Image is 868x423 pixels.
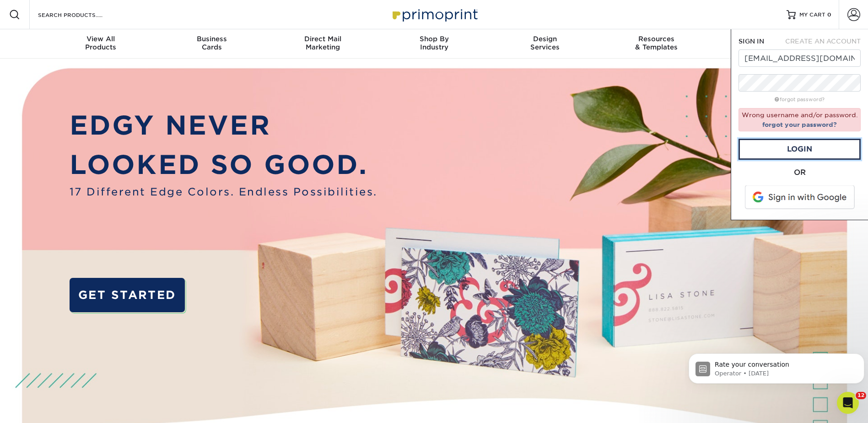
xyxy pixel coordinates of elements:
input: Email [739,49,861,67]
a: GET STARTED [70,278,185,312]
span: View All [45,35,156,43]
a: Contact& Support [712,29,823,59]
div: Marketing [267,35,378,51]
p: LOOKED SO GOOD. [70,145,377,184]
a: Direct MailMarketing [267,29,378,59]
span: Contact [712,35,823,43]
iframe: Intercom live chat [837,392,859,414]
a: forgot password? [775,97,825,103]
iframe: Intercom notifications message [685,334,868,398]
span: Business [156,35,267,43]
div: & Templates [601,35,712,51]
span: 0 [827,11,831,18]
a: Login [739,139,861,160]
img: Primoprint [388,5,480,24]
span: MY CART [799,11,825,19]
span: Direct Mail [267,35,378,43]
span: Design [490,35,601,43]
span: Resources [601,35,712,43]
div: Industry [378,35,490,51]
div: OR [739,167,861,178]
a: View AllProducts [45,29,156,59]
span: 17 Different Edge Colors. Endless Possibilities. [70,184,377,200]
a: Resources& Templates [601,29,712,59]
a: DesignServices [490,29,601,59]
span: 12 [856,392,866,399]
div: Cards [156,35,267,51]
div: Products [45,35,156,51]
div: Wrong username and/or password. [739,108,861,131]
div: Services [490,35,601,51]
span: CREATE AN ACCOUNT [785,38,861,45]
a: forgot your password? [762,121,837,128]
span: SIGN IN [739,38,764,45]
a: BusinessCards [156,29,267,59]
input: SEARCH PRODUCTS..... [37,9,126,20]
a: Shop ByIndustry [378,29,490,59]
div: & Support [712,35,823,51]
span: Shop By [378,35,490,43]
p: EDGY NEVER [70,106,377,145]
